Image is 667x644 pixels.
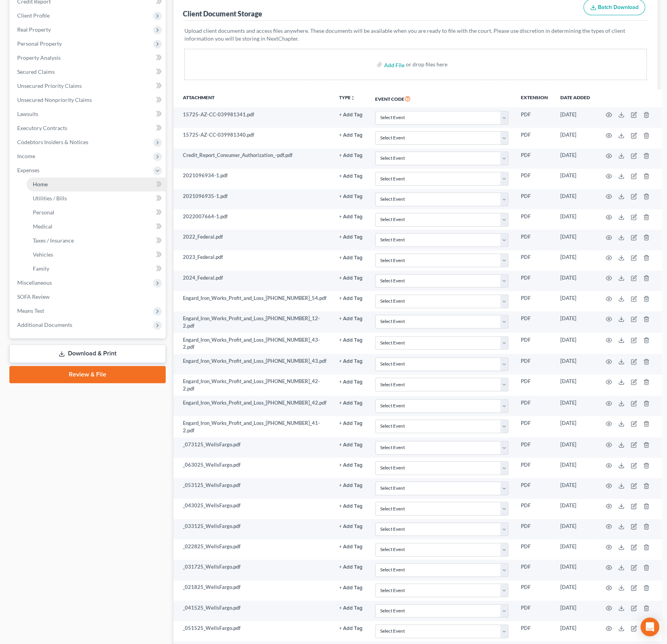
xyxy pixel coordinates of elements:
[515,396,554,416] td: PDF
[339,111,363,118] a: + Add Tag
[554,209,596,230] td: [DATE]
[369,89,515,107] th: Event Code
[173,291,333,311] td: Engard_Iron_Works_Profit_and_Loss_[PHONE_NUMBER]_54.pdf
[339,253,363,261] a: + Add Tag
[339,606,363,611] button: + Add Tag
[11,121,166,135] a: Executory Contracts
[17,82,82,89] span: Unsecured Priority Claims
[339,482,363,489] a: + Add Tag
[173,128,333,148] td: 15725-AZ-CC-039981340.pdf
[339,174,363,179] button: + Add Tag
[339,152,363,159] a: + Add Tag
[27,205,166,219] a: Personal
[339,338,363,343] button: + Add Tag
[339,461,363,469] a: + Add Tag
[183,9,262,18] div: Client Document Storage
[339,357,363,365] a: + Add Tag
[515,169,554,189] td: PDF
[33,223,52,230] span: Medical
[33,195,67,202] span: Utilities / Bills
[515,311,554,333] td: PDF
[515,519,554,539] td: PDF
[339,235,363,240] button: + Add Tag
[173,499,333,519] td: _043025_WellsFargo.pdf
[515,478,554,498] td: PDF
[173,148,333,169] td: Credit_Report_Consumer_Authorization_-pdf.pdf
[173,621,333,641] td: _051525_WellsFargo.pdf
[17,111,38,117] span: Lawsuits
[17,125,67,131] span: Executory Contracts
[173,189,333,209] td: 2021096935-1.pdf
[17,12,50,19] span: Client Profile
[17,139,88,145] span: Codebtors Insiders & Notices
[554,396,596,416] td: [DATE]
[17,293,50,300] span: SOFA Review
[173,89,333,107] th: Attachment
[554,580,596,601] td: [DATE]
[515,621,554,641] td: PDF
[339,419,363,427] a: + Add Tag
[554,230,596,250] td: [DATE]
[515,250,554,271] td: PDF
[11,51,166,65] a: Property Analysis
[350,96,355,100] i: unfold_more
[515,416,554,437] td: PDF
[17,26,51,33] span: Real Property
[554,148,596,169] td: [DATE]
[515,271,554,291] td: PDF
[173,311,333,333] td: Engard_Iron_Works_Profit_and_Loss_[PHONE_NUMBER]_12-2.pdf
[339,624,363,632] a: + Add Tag
[339,544,363,549] button: + Add Tag
[515,89,554,107] th: Extension
[554,291,596,311] td: [DATE]
[515,580,554,601] td: PDF
[339,213,363,220] a: + Add Tag
[515,209,554,230] td: PDF
[554,416,596,437] td: [DATE]
[17,54,61,61] span: Property Analysis
[554,621,596,641] td: [DATE]
[173,271,333,291] td: 2024_Federal.pdf
[554,437,596,458] td: [DATE]
[17,153,35,159] span: Income
[17,68,55,75] span: Secured Claims
[339,401,363,406] button: + Add Tag
[515,128,554,148] td: PDF
[339,502,363,509] a: + Add Tag
[339,316,363,321] button: + Add Tag
[339,153,363,158] button: + Add Tag
[339,604,363,612] a: + Add Tag
[173,437,333,458] td: _073125_WellsFargo.pdf
[11,79,166,93] a: Unsecured Priority Claims
[339,380,363,385] button: + Add Tag
[339,274,363,282] a: + Add Tag
[173,539,333,560] td: _022825_WellsFargo.pdf
[17,307,44,314] span: Means Test
[339,583,363,591] a: + Add Tag
[339,504,363,509] button: + Add Tag
[339,523,363,530] a: + Add Tag
[554,539,596,560] td: [DATE]
[173,458,333,478] td: _063025_WellsFargo.pdf
[554,311,596,333] td: [DATE]
[554,458,596,478] td: [DATE]
[27,219,166,234] a: Medical
[554,601,596,621] td: [DATE]
[598,4,638,11] span: Batch Download
[515,230,554,250] td: PDF
[339,442,363,448] button: + Add Tag
[554,478,596,498] td: [DATE]
[515,437,554,458] td: PDF
[27,177,166,191] a: Home
[17,96,92,103] span: Unsecured Nonpriority Claims
[173,230,333,250] td: 2022_Federal.pdf
[27,248,166,262] a: Vehicles
[9,366,166,383] a: Review & File
[339,399,363,407] a: + Add Tag
[515,499,554,519] td: PDF
[515,539,554,560] td: PDF
[515,291,554,311] td: PDF
[339,463,363,468] button: + Add Tag
[339,133,363,138] button: + Add Tag
[515,333,554,354] td: PDF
